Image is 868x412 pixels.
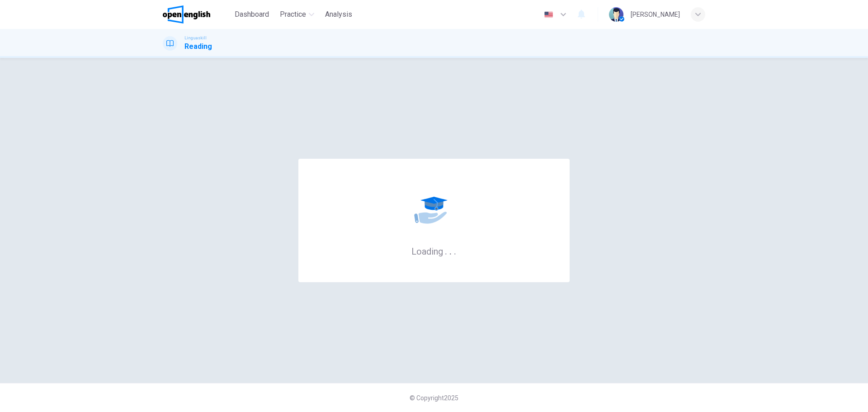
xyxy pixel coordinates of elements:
[609,7,623,22] img: Profile picture
[280,9,306,20] span: Practice
[163,5,231,24] a: OpenEnglish logo
[231,6,273,23] button: Dashboard
[449,243,452,258] h6: .
[325,9,352,20] span: Analysis
[453,243,457,258] h6: .
[321,6,356,23] button: Analysis
[631,9,680,20] div: [PERSON_NAME]
[184,35,207,41] span: Linguaskill
[276,6,318,23] button: Practice
[543,11,554,18] img: en
[410,394,458,402] span: © Copyright 2025
[235,9,269,20] span: Dashboard
[184,41,212,52] h1: Reading
[163,5,210,24] img: OpenEnglish logo
[411,245,457,257] h6: Loading
[444,243,448,258] h6: .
